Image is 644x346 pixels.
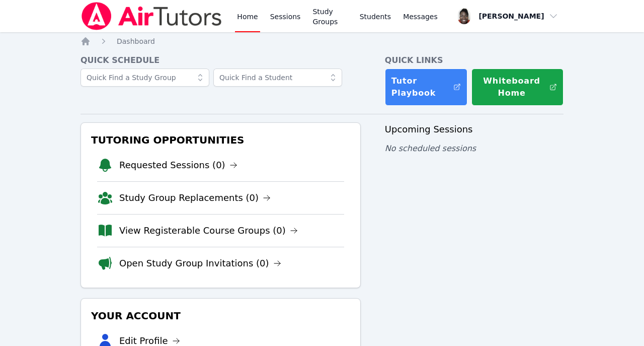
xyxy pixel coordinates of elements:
[89,131,352,149] h3: Tutoring Opportunities
[385,144,476,153] span: No scheduled sessions
[385,68,468,106] a: Tutor Playbook
[119,256,281,270] a: Open Study Group Invitations (0)
[80,2,223,30] img: Air Tutors
[117,36,155,46] a: Dashboard
[80,54,361,66] h4: Quick Schedule
[117,37,155,45] span: Dashboard
[213,68,342,87] input: Quick Find a Student
[385,122,563,136] h3: Upcoming Sessions
[80,68,209,87] input: Quick Find a Study Group
[119,224,298,238] a: View Registerable Course Groups (0)
[471,68,563,106] button: Whiteboard Home
[119,158,237,172] a: Requested Sessions (0)
[403,12,438,22] span: Messages
[385,54,563,66] h4: Quick Links
[80,36,563,46] nav: Breadcrumb
[89,307,352,325] h3: Your Account
[119,191,271,205] a: Study Group Replacements (0)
